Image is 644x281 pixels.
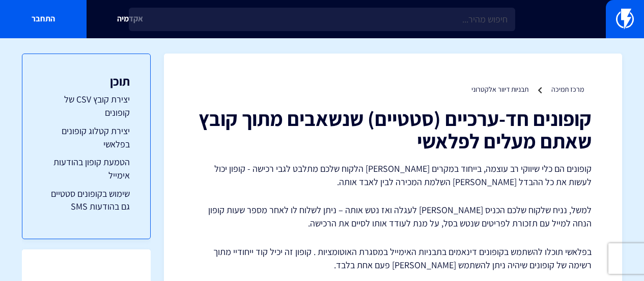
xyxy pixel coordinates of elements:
a: יצירת קובץ CSV של קופונים [43,93,130,119]
input: חיפוש מהיר... [129,8,515,31]
a: שימוש בקופונים סטטיים גם בהודעות SMS [43,187,130,213]
p: בפלאשי תוכלו להשתמש בקופונים דינאמים בתבניות האימייל במסגרת האוטומציות . קופון זה יכיל קוד ייחודי... [194,245,592,271]
a: יצירת קטלוג קופונים בפלאשי [43,124,130,150]
p: קופונים הם כלי שיווקי רב עוצמה, בייחוד במקרים [PERSON_NAME] הלקוח שלכם מתלבט לגבי רכישה - קופון י... [194,162,592,188]
h3: תוכן [43,74,130,88]
p: למשל, נניח שלקוח שלכם הכניס [PERSON_NAME] לעגלה ואז נטש אותה – ניתן לשלוח לו לאחר מספר שעות קופון... [194,203,592,229]
a: תבניות דיוור אלקטרוני [471,85,528,94]
h1: קופונים חד-ערכיים (סטטיים) שנשאבים מתוך קובץ שאתם מעלים לפלאשי [194,107,592,152]
a: מרכז תמיכה [551,85,584,94]
a: הטמעת קופון בהודעות אימייל [43,156,130,182]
